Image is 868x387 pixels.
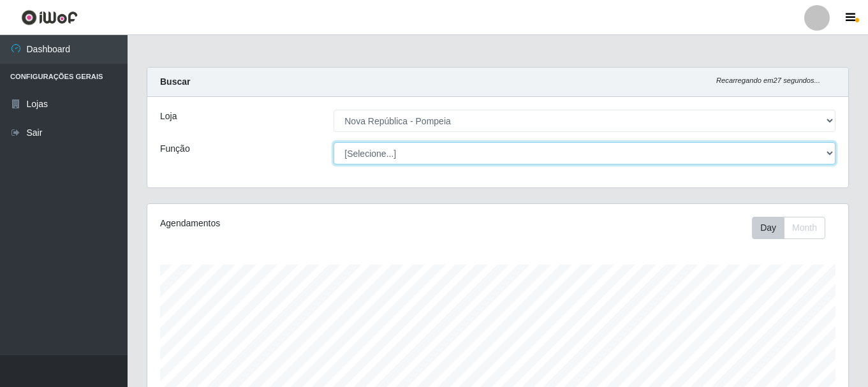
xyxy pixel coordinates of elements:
[21,10,78,26] img: CoreUI Logo
[160,110,177,123] label: Loja
[752,217,784,239] button: Day
[160,77,190,87] strong: Buscar
[160,142,190,156] label: Função
[784,217,825,239] button: Month
[752,217,835,239] div: Toolbar with button groups
[160,217,430,230] div: Agendamentos
[752,217,825,239] div: First group
[716,77,820,84] i: Recarregando em 27 segundos...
